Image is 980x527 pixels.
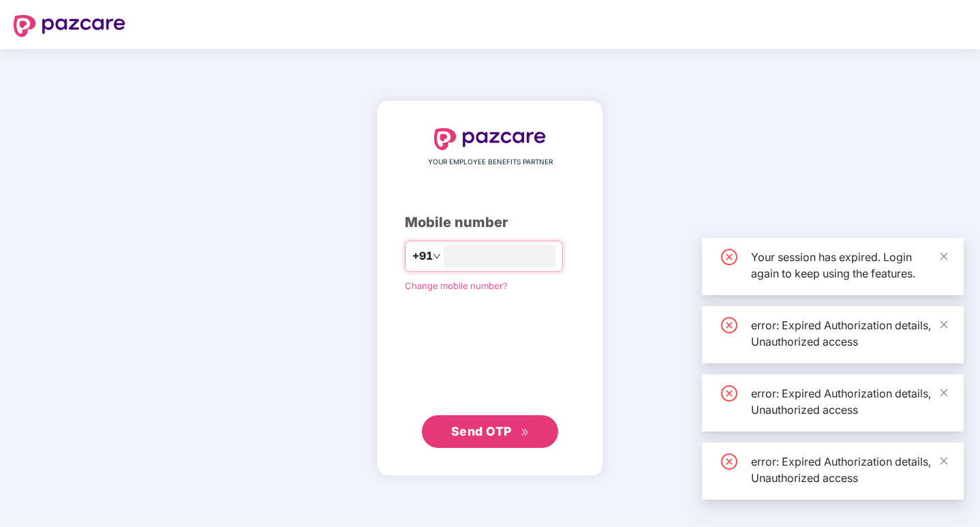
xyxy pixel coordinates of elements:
[451,424,512,438] span: Send OTP
[405,212,575,233] div: Mobile number
[412,247,433,265] span: +91
[428,157,553,168] span: YOUR EMPLOYEE BENEFITS PARTNER
[14,15,125,37] img: logo
[721,249,737,265] span: close-circle
[939,456,949,466] span: close
[939,252,949,261] span: close
[751,385,947,418] div: error: Expired Authorization details, Unauthorized access
[434,128,546,150] img: logo
[422,415,558,448] button: Send OTPdouble-right
[751,453,947,486] div: error: Expired Authorization details, Unauthorized access
[721,385,737,402] span: close-circle
[939,388,949,397] span: close
[751,249,947,282] div: Your session has expired. Login again to keep using the features.
[751,317,947,350] div: error: Expired Authorization details, Unauthorized access
[521,428,530,437] span: double-right
[721,317,737,333] span: close-circle
[433,252,441,260] span: down
[721,453,737,470] span: close-circle
[939,320,949,329] span: close
[405,280,508,291] a: Change mobile number?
